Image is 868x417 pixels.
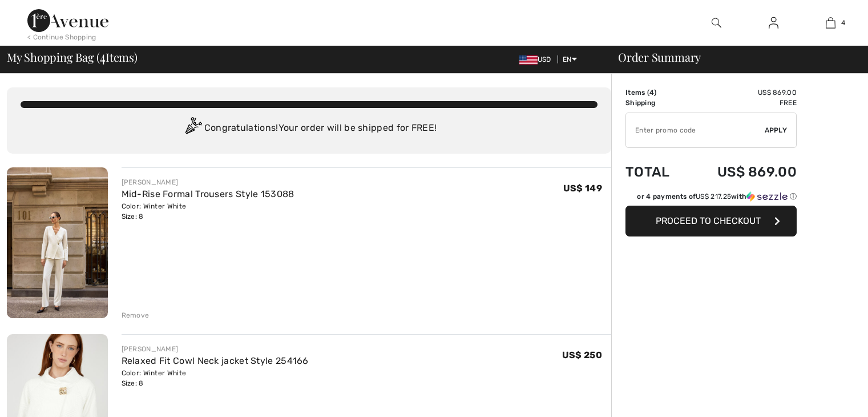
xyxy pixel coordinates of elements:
img: Sezzle [746,191,788,202]
div: Color: Winter White Size: 8 [122,368,309,388]
div: [PERSON_NAME] [122,344,309,354]
img: Mid-Rise Formal Trousers Style 153088 [7,167,108,318]
div: < Continue Shopping [27,32,96,42]
span: US$ 149 [563,183,602,194]
div: [PERSON_NAME] [122,177,294,187]
img: My Bag [826,16,835,30]
div: or 4 payments ofUS$ 217.25withSezzle Click to learn more about Sezzle [625,191,797,206]
input: Promo code [626,113,765,147]
span: Proceed to Checkout [656,215,761,226]
td: US$ 869.00 [687,153,797,191]
a: Sign In [760,16,788,30]
span: US$ 250 [562,350,602,360]
img: US Dollar [519,55,538,65]
span: My Shopping Bag ( Items) [7,51,138,63]
img: 1ère Avenue [27,9,108,32]
span: 4 [100,49,106,63]
img: Congratulation2.svg [181,117,204,140]
span: 4 [649,89,654,97]
button: Proceed to Checkout [625,206,797,236]
span: USD [519,55,556,63]
td: Items ( ) [625,87,687,98]
span: EN [563,55,577,63]
a: Relaxed Fit Cowl Neck jacket Style 254166 [122,355,309,366]
span: 4 [841,18,845,28]
td: Free [687,98,797,108]
div: or 4 payments of with [637,191,797,202]
div: Order Summary [604,51,861,63]
span: Apply [765,125,788,135]
div: Color: Winter White Size: 8 [122,201,294,222]
div: Remove [122,310,150,320]
a: 4 [802,16,858,30]
img: My Info [769,16,778,30]
td: Total [625,153,687,191]
img: search the website [712,16,721,30]
td: Shipping [625,98,687,108]
td: US$ 869.00 [687,87,797,98]
div: Congratulations! Your order will be shipped for FREE! [21,117,597,140]
span: US$ 217.25 [696,193,731,201]
a: Mid-Rise Formal Trousers Style 153088 [122,189,294,199]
